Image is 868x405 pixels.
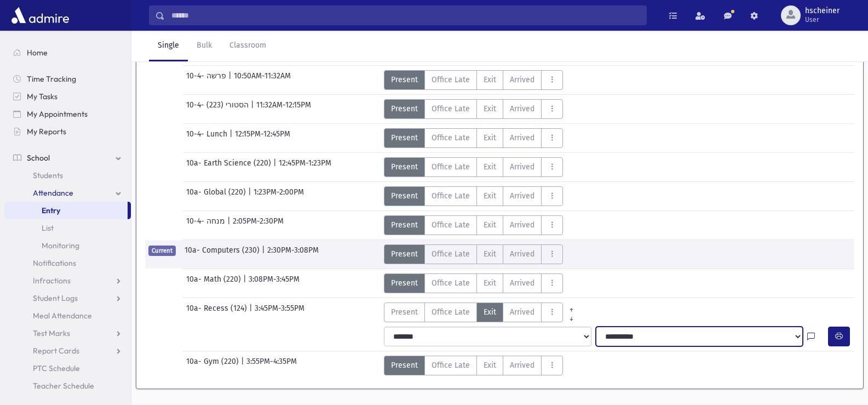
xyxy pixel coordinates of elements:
span: Office Late [432,161,470,173]
span: Present [391,161,418,173]
span: | [243,273,249,293]
span: | [251,99,256,119]
span: Office Late [432,103,470,115]
a: My Appointments [4,105,131,123]
a: All Later [563,311,580,320]
span: Arrived [510,190,534,202]
span: | [262,244,267,264]
span: Exit [484,277,496,289]
span: 2:30PM-3:08PM [267,244,319,264]
input: Search [165,5,646,25]
span: Office Late [432,190,470,202]
a: My Reports [4,123,131,140]
span: Arrived [510,277,534,289]
a: Bulk [188,31,221,61]
span: Attendance [33,188,73,198]
span: 3:45PM-3:55PM [255,303,304,322]
span: Exit [484,161,496,173]
div: AttTypes [384,244,563,264]
span: Office Late [432,306,470,318]
span: | [273,157,279,177]
span: 10-4- פרשה [186,70,228,90]
a: Attendance [4,184,131,202]
div: AttTypes [384,157,563,177]
div: AttTypes [384,273,563,293]
a: List [4,219,131,237]
span: Exit [484,360,496,371]
span: Present [391,103,418,115]
span: 1:23PM-2:00PM [254,186,304,206]
span: 10-4- הסטורי (223) [186,99,251,119]
a: Test Marks [4,324,131,342]
span: Monitoring [42,241,79,250]
span: | [249,303,255,322]
span: Arrived [510,132,534,144]
span: Present [391,306,418,318]
a: School [4,149,131,167]
span: Arrived [510,161,534,173]
a: Teacher Schedule [4,377,131,395]
span: | [228,70,234,90]
a: Monitoring [4,237,131,254]
span: My Tasks [27,92,58,101]
div: AttTypes [384,303,580,322]
span: Entry [42,206,60,215]
span: Exit [484,248,496,260]
img: AdmirePro [9,4,72,26]
span: Office Late [432,74,470,85]
span: Student Logs [33,293,78,303]
div: AttTypes [384,70,563,90]
span: Current [148,246,176,256]
span: Report Cards [33,346,79,356]
span: Notifications [33,258,76,268]
a: Notifications [4,254,131,272]
span: Exit [484,103,496,115]
span: 10a- Recess (124) [186,303,249,322]
a: My Tasks [4,88,131,105]
a: Classroom [221,31,275,61]
span: 10a- Earth Science (220) [186,157,273,177]
span: Home [27,48,48,58]
span: 12:45PM-1:23PM [279,157,331,177]
a: Report Cards [4,342,131,360]
span: Exit [484,306,496,318]
a: All Prior [563,303,580,311]
span: Present [391,248,418,260]
span: Teacher Schedule [33,381,94,391]
a: Entry [4,202,128,219]
a: PTC Schedule [4,360,131,377]
span: Arrived [510,306,534,318]
span: PTC Schedule [33,363,80,373]
span: | [241,356,246,375]
a: Single [149,31,188,61]
span: Arrived [510,103,534,115]
span: My Appointments [27,109,88,119]
span: Present [391,277,418,289]
a: Meal Attendance [4,307,131,324]
span: Present [391,219,418,231]
span: 3:08PM-3:45PM [249,273,300,293]
span: Exit [484,74,496,85]
a: Student Logs [4,289,131,307]
div: AttTypes [384,186,563,206]
span: 2:05PM-2:30PM [233,215,284,235]
span: Exit [484,190,496,202]
span: 10a- Global (220) [186,186,248,206]
span: 10:50AM-11:32AM [234,70,291,90]
span: Office Late [432,132,470,144]
span: Test Marks [33,328,70,338]
span: Office Late [432,277,470,289]
span: 3:55PM-4:35PM [246,356,297,375]
span: List [42,223,54,233]
span: Office Late [432,360,470,371]
span: 11:32AM-12:15PM [256,99,311,119]
div: AttTypes [384,215,563,235]
div: AttTypes [384,99,563,119]
a: Infractions [4,272,131,289]
span: | [229,128,235,148]
span: School [27,153,50,163]
div: AttTypes [384,128,563,148]
span: Meal Attendance [33,311,92,321]
span: 10a- Gym (220) [186,356,241,375]
a: Time Tracking [4,70,131,88]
